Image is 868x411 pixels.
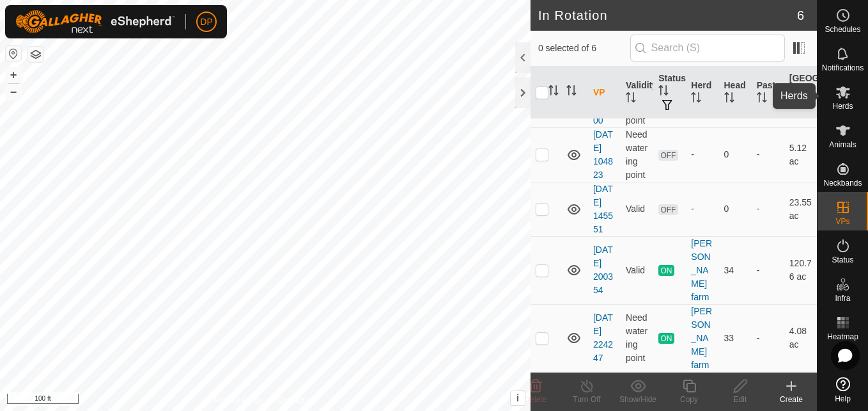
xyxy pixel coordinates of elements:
[621,182,653,236] td: Valid
[784,236,817,304] td: 120.76 ac
[691,202,713,216] div: -
[691,94,701,104] p-sorticon: Activate to sort
[653,67,686,119] th: Status
[593,312,613,363] a: [DATE] 224247
[626,94,636,104] p-sorticon: Activate to sort
[593,184,613,234] a: [DATE] 145551
[658,150,678,161] span: OFF
[561,394,612,405] div: Turn Off
[28,47,43,62] button: Map Layers
[593,75,613,125] a: [DATE] 192000
[691,305,713,372] div: [PERSON_NAME] farm
[593,129,613,180] a: [DATE] 104823
[621,304,653,372] td: Need watering point
[516,392,519,403] span: i
[719,304,752,372] td: 33
[752,127,784,182] td: -
[752,182,784,236] td: -
[719,67,752,119] th: Head
[784,127,817,182] td: 5.12 ac
[658,333,674,344] span: ON
[823,179,862,187] span: Neckbands
[825,26,860,33] span: Schedules
[835,395,851,403] span: Help
[663,394,715,405] div: Copy
[797,6,804,25] span: 6
[691,148,713,161] div: -
[789,101,800,111] p-sorticon: Activate to sort
[15,10,175,33] img: Gallagher Logo
[766,394,817,405] div: Create
[752,67,784,119] th: Pasture
[200,15,212,29] span: DP
[612,394,663,405] div: Show/Hide
[621,67,653,119] th: Validity
[6,46,21,61] button: Reset Map
[588,67,621,119] th: VP
[784,67,817,119] th: [GEOGRAPHIC_DATA] Area
[719,182,752,236] td: 0
[822,64,864,72] span: Notifications
[835,218,849,225] span: VPs
[538,42,630,55] span: 0 selected of 6
[832,256,853,264] span: Status
[784,304,817,372] td: 4.08 ac
[715,394,766,405] div: Edit
[827,333,858,341] span: Heatmap
[658,204,678,215] span: OFF
[525,395,547,404] span: Delete
[511,391,525,405] button: i
[215,394,263,406] a: Privacy Policy
[829,141,856,149] span: Animals
[724,94,734,104] p-sorticon: Activate to sort
[630,35,785,61] input: Search (S)
[691,237,713,304] div: [PERSON_NAME] farm
[686,67,718,119] th: Herd
[621,236,653,304] td: Valid
[658,265,674,276] span: ON
[719,127,752,182] td: 0
[278,394,316,406] a: Contact Us
[832,102,853,110] span: Herds
[621,127,653,182] td: Need watering point
[757,94,767,104] p-sorticon: Activate to sort
[593,245,613,295] a: [DATE] 200354
[835,294,850,302] span: Infra
[752,236,784,304] td: -
[752,304,784,372] td: -
[548,87,559,97] p-sorticon: Activate to sort
[6,84,21,99] button: –
[658,87,669,97] p-sorticon: Activate to sort
[6,67,21,83] button: +
[784,182,817,236] td: 23.55 ac
[566,87,577,97] p-sorticon: Activate to sort
[719,236,752,304] td: 34
[538,8,797,23] h2: In Rotation
[818,372,868,408] a: Help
